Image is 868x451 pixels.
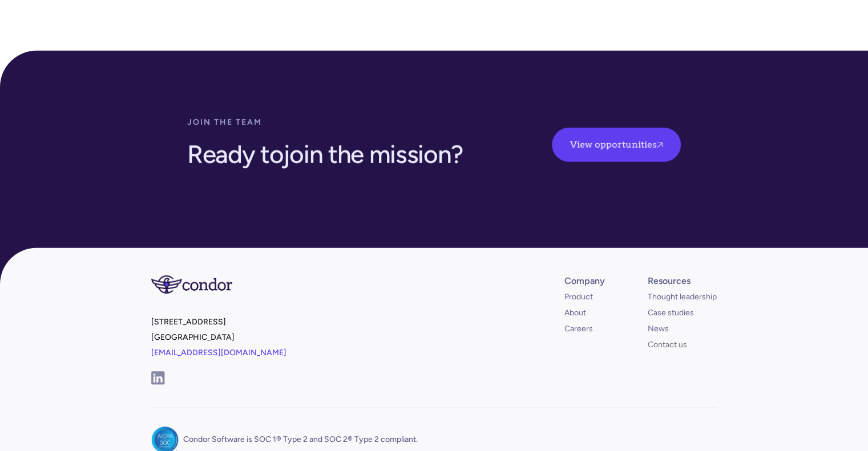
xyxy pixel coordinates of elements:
[657,141,663,149] span: 
[552,128,681,162] a: View opportunities
[187,134,463,170] h2: Ready to
[151,314,430,369] p: [STREET_ADDRESS] [GEOGRAPHIC_DATA]
[283,139,463,169] span: join the mission?
[187,111,463,134] div: Join the team
[648,323,669,335] a: News
[564,307,586,319] a: About
[648,307,694,319] a: Case studies
[648,339,687,351] a: Contact us
[564,275,605,287] div: Company
[564,323,593,335] a: Careers
[648,275,691,287] div: Resources
[648,291,717,303] a: Thought leadership
[151,348,286,357] a: [EMAIL_ADDRESS][DOMAIN_NAME]
[564,291,593,303] a: Product
[183,434,418,445] p: Condor Software is SOC 1® Type 2 and SOC 2® Type 2 compliant.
